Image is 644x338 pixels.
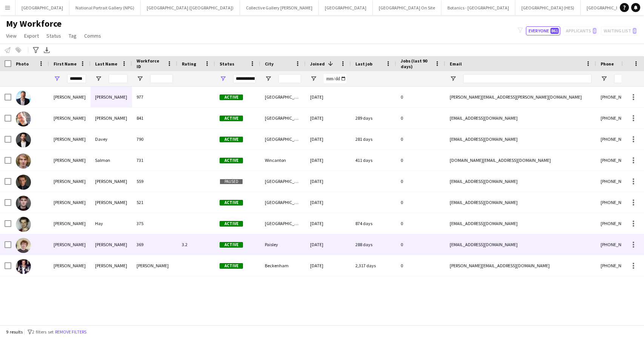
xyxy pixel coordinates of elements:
[265,75,272,82] button: Open Filter Menu
[450,61,462,67] span: Email
[132,255,177,276] div: [PERSON_NAME]
[16,90,31,105] img: Matthew Baylis
[24,32,39,39] span: Export
[324,74,346,83] input: Joined Filter Input
[278,74,301,83] input: City Filter Input
[16,175,31,190] img: MATTHEW THOMAS
[84,32,101,39] span: Comms
[66,31,80,41] a: Tag
[260,87,306,107] div: [GEOGRAPHIC_DATA]
[306,192,351,213] div: [DATE]
[306,213,351,234] div: [DATE]
[351,108,396,128] div: 289 days
[49,213,91,234] div: [PERSON_NAME]
[396,108,445,128] div: 0
[67,74,86,83] input: First Name Filter Input
[16,238,31,253] img: Matthew Jones
[310,61,325,67] span: Joined
[95,61,117,67] span: Last Name
[182,61,196,67] span: Rating
[54,328,88,336] button: Remove filters
[91,108,132,128] div: [PERSON_NAME]
[16,111,31,126] img: Matthew Morris
[46,32,61,39] span: Status
[220,94,243,100] span: Active
[220,200,243,206] span: Active
[396,192,445,213] div: 0
[396,234,445,255] div: 0
[396,213,445,234] div: 0
[91,171,132,192] div: [PERSON_NAME]
[132,213,177,234] div: 375
[351,213,396,234] div: 874 days
[69,0,141,15] button: National Portrait Gallery (NPG)
[16,132,31,148] img: Matthew Davey
[150,74,173,83] input: Workforce ID Filter Input
[463,74,592,83] input: Email Filter Input
[515,0,581,15] button: [GEOGRAPHIC_DATA] (HES)
[15,0,69,15] button: [GEOGRAPHIC_DATA]
[306,129,351,149] div: [DATE]
[32,329,54,335] span: 2 filters set
[220,263,243,269] span: Active
[220,158,243,163] span: Active
[445,129,596,149] div: [EMAIL_ADDRESS][DOMAIN_NAME]
[69,32,77,39] span: Tag
[109,74,128,83] input: Last Name Filter Input
[16,61,29,67] span: Photo
[132,129,177,149] div: 790
[220,242,243,248] span: Active
[260,234,306,255] div: Paisley
[445,87,596,107] div: [PERSON_NAME][EMAIL_ADDRESS][PERSON_NAME][DOMAIN_NAME]
[445,108,596,128] div: [EMAIL_ADDRESS][DOMAIN_NAME]
[306,108,351,128] div: [DATE]
[526,26,560,35] button: Everyone861
[177,234,215,255] div: 3.2
[310,75,317,82] button: Open Filter Menu
[43,31,64,41] a: Status
[601,75,607,82] button: Open Filter Menu
[54,75,60,82] button: Open Filter Menu
[306,171,351,192] div: [DATE]
[49,87,91,107] div: [PERSON_NAME]
[351,255,396,276] div: 2,317 days
[306,87,351,107] div: [DATE]
[396,87,445,107] div: 0
[306,150,351,171] div: [DATE]
[260,255,306,276] div: Beckenham
[21,31,42,41] a: Export
[49,150,91,171] div: [PERSON_NAME]
[16,154,31,169] img: Matthew Salmon
[91,129,132,149] div: Davey
[396,255,445,276] div: 0
[220,75,226,82] button: Open Filter Menu
[445,192,596,213] div: [EMAIL_ADDRESS][DOMAIN_NAME]
[141,0,240,15] button: [GEOGRAPHIC_DATA] ([GEOGRAPHIC_DATA])
[91,192,132,213] div: [PERSON_NAME]
[445,213,596,234] div: [EMAIL_ADDRESS][DOMAIN_NAME]
[260,108,306,128] div: [GEOGRAPHIC_DATA]
[260,129,306,149] div: [GEOGRAPHIC_DATA]
[450,75,456,82] button: Open Filter Menu
[95,75,102,82] button: Open Filter Menu
[445,171,596,192] div: [EMAIL_ADDRESS][DOMAIN_NAME]
[220,61,234,67] span: Status
[49,255,91,276] div: [PERSON_NAME]
[42,46,51,55] app-action-btn: Export XLSX
[54,61,77,67] span: First Name
[49,171,91,192] div: [PERSON_NAME]
[373,0,441,15] button: [GEOGRAPHIC_DATA] On Site
[265,61,274,67] span: City
[16,196,31,211] img: Matthew Cobain
[91,213,132,234] div: Hay
[240,0,319,15] button: Collective Gallery [PERSON_NAME]
[260,171,306,192] div: [GEOGRAPHIC_DATA]
[132,108,177,128] div: 841
[445,150,596,171] div: [DOMAIN_NAME][EMAIL_ADDRESS][DOMAIN_NAME]
[351,129,396,149] div: 281 days
[132,87,177,107] div: 977
[396,150,445,171] div: 0
[91,255,132,276] div: [PERSON_NAME]
[91,234,132,255] div: [PERSON_NAME]
[132,150,177,171] div: 731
